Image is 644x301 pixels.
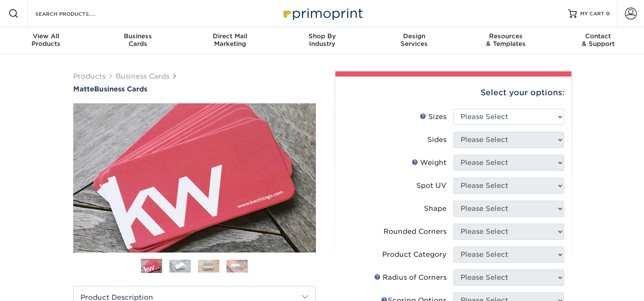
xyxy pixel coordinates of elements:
[184,32,276,40] span: Direct Mail
[73,85,316,93] a: MatteBusiness Cards
[116,72,169,80] a: Business Cards
[184,27,276,54] a: Direct MailMarketing
[2,275,72,298] iframe: Google Customer Reviews
[460,32,552,48] div: & Templates
[384,227,447,237] div: Rounded Corners
[382,250,447,260] div: Product Category
[580,10,604,17] span: MY CART
[460,27,552,54] a: Resources& Templates
[552,27,644,54] a: Contact& Support
[92,27,184,54] a: BusinessCards
[169,260,191,273] img: Business Cards 02
[92,32,184,40] span: Business
[276,27,368,54] a: Shop ByIndustry
[416,181,447,191] div: Spot UV
[92,32,184,48] div: Cards
[184,32,276,48] div: Marketing
[280,4,365,23] img: Primoprint
[141,256,162,277] img: Business Cards 01
[368,32,460,40] span: Design
[412,158,447,168] div: Weight
[374,273,447,283] div: Radius of Corners
[427,135,447,145] div: Sides
[460,32,552,40] span: Resources
[226,260,248,273] img: Business Cards 04
[552,32,644,40] span: Contact
[420,112,447,122] div: Sizes
[73,72,106,80] a: Products
[424,204,447,214] div: Shape
[73,57,316,299] img: Matte 01
[73,85,94,93] span: Matte
[73,85,316,93] h1: Business Cards
[276,32,368,48] div: Industry
[368,32,460,48] div: Services
[552,32,644,48] div: & Support
[34,9,117,19] input: SEARCH PRODUCTS.....
[368,27,460,54] a: DesignServices
[606,11,610,17] span: 0
[342,77,564,109] div: Select your options:
[276,32,368,40] span: Shop By
[198,260,219,273] img: Business Cards 03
